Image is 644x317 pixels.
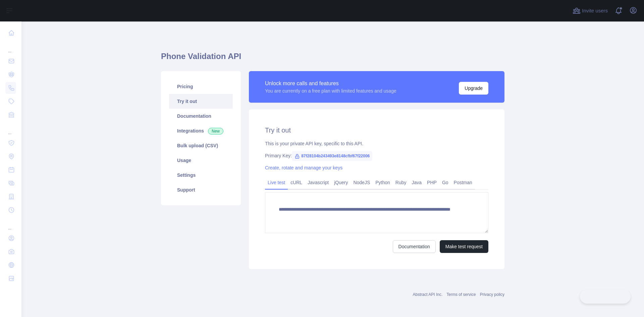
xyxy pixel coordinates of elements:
[459,82,488,95] button: Upgrade
[169,79,233,94] a: Pricing
[582,7,608,15] span: Invite users
[5,122,16,136] div: ...
[265,88,396,94] div: You are currently on a free plan with limited features and usage
[169,123,233,138] a: Integrations New
[413,292,443,297] a: Abstract API Inc.
[571,5,609,16] button: Invite users
[446,292,476,297] a: Terms of service
[351,177,373,188] a: NodeJS
[265,80,396,88] div: Unlock more calls and features
[161,51,504,67] h1: Phone Validation API
[393,177,409,188] a: Ruby
[288,177,305,188] a: cURL
[305,177,331,188] a: Javascript
[169,138,233,153] a: Bulk upload (CSV)
[169,153,233,168] a: Usage
[424,177,439,188] a: PHP
[331,177,351,188] a: jQuery
[292,151,372,161] span: 87f28104b243493e8148cfbf67f22006
[580,289,631,304] iframe: Toggle Customer Support
[439,177,451,188] a: Go
[5,217,16,231] div: ...
[169,94,233,109] a: Try it out
[373,177,393,188] a: Python
[265,177,288,188] a: Live test
[265,152,488,159] div: Primary Key:
[393,240,436,253] a: Documentation
[169,182,233,197] a: Support
[265,165,342,170] a: Create, rotate and manage your keys
[265,140,488,147] div: This is your private API key, specific to this API.
[208,128,223,135] span: New
[169,109,233,123] a: Documentation
[409,177,425,188] a: Java
[440,240,488,253] button: Make test request
[451,177,475,188] a: Postman
[265,125,488,135] h2: Try it out
[169,168,233,182] a: Settings
[5,40,16,54] div: ...
[480,292,504,297] a: Privacy policy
